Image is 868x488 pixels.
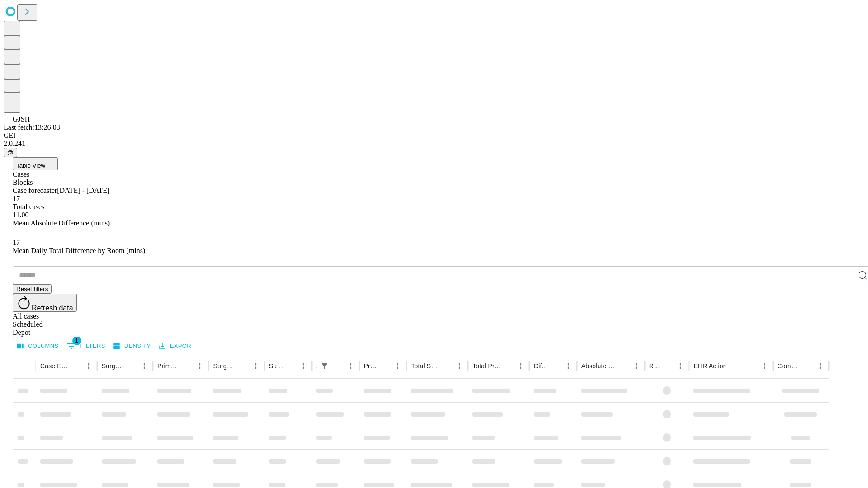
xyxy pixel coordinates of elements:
div: Absolute Difference [581,362,616,370]
button: @ [4,148,17,157]
button: Table View [13,157,58,170]
button: Menu [814,360,826,372]
div: GEI [4,131,864,140]
span: [DATE] - [DATE] [57,187,109,194]
div: EHR Action [693,362,726,370]
button: Sort [617,360,630,372]
button: Density [111,339,153,353]
div: Difference [534,362,548,370]
button: Sort [379,360,392,372]
div: Predicted In Room Duration [364,362,378,370]
span: Table View [16,162,45,169]
div: 1 active filter [318,360,331,372]
div: 2.0.241 [4,140,864,148]
span: Case forecaster [13,187,57,194]
button: Refresh data [13,294,77,312]
span: 1 [72,336,81,345]
button: Sort [125,360,138,372]
button: Sort [502,360,514,372]
button: Menu [138,360,151,372]
button: Sort [284,360,297,372]
button: Menu [758,360,771,372]
button: Show filters [318,360,331,372]
span: 17 [13,195,20,202]
button: Reset filters [13,284,52,294]
button: Menu [392,360,404,372]
button: Export [157,339,197,353]
button: Sort [661,360,674,372]
div: Scheduled In Room Duration [316,362,317,370]
span: Total cases [13,203,44,211]
button: Menu [453,360,466,372]
button: Menu [297,360,310,372]
span: Mean Absolute Difference (mins) [13,219,110,227]
span: GJSH [13,115,30,123]
button: Sort [549,360,562,372]
button: Sort [181,360,193,372]
button: Menu [630,360,642,372]
span: Refresh data [32,304,73,312]
div: Resolved in EHR [649,362,661,370]
button: Sort [237,360,250,372]
button: Menu [250,360,262,372]
button: Sort [440,360,453,372]
span: Last fetch: 13:26:03 [4,123,60,131]
button: Sort [332,360,344,372]
button: Sort [801,360,814,372]
div: Case Epic Id [40,362,69,370]
div: Total Predicted Duration [472,362,501,370]
button: Select columns [15,339,61,353]
div: Total Scheduled Duration [411,362,439,370]
span: Mean Daily Total Difference by Room (mins) [13,247,145,254]
button: Sort [70,360,82,372]
div: Surgery Date [269,362,283,370]
div: Surgery Name [213,362,236,370]
div: Comments [778,362,800,370]
button: Show filters [65,339,108,353]
span: @ [7,149,14,156]
div: Primary Service [157,362,180,370]
div: Surgeon Name [102,362,124,370]
button: Menu [82,360,95,372]
button: Menu [562,360,575,372]
span: 17 [13,239,20,246]
button: Menu [344,360,357,372]
button: Menu [674,360,687,372]
button: Menu [514,360,527,372]
button: Sort [728,360,741,372]
button: Menu [193,360,206,372]
span: 11.00 [13,211,28,219]
span: Reset filters [16,286,48,292]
